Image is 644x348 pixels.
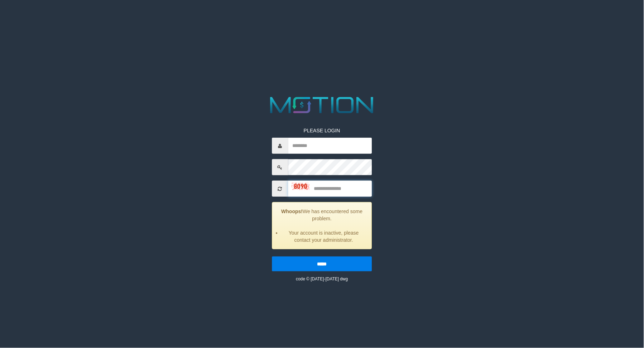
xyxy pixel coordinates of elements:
p: PLEASE LOGIN [272,127,372,134]
img: MOTION_logo.png [266,94,379,116]
div: We has encountered some problem. [272,202,372,249]
small: code © [DATE]-[DATE] dwg [296,276,348,281]
strong: Whoops! [282,209,303,214]
li: Your account is inactive, please contact your administrator. [281,229,366,244]
img: captcha [292,183,309,190]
